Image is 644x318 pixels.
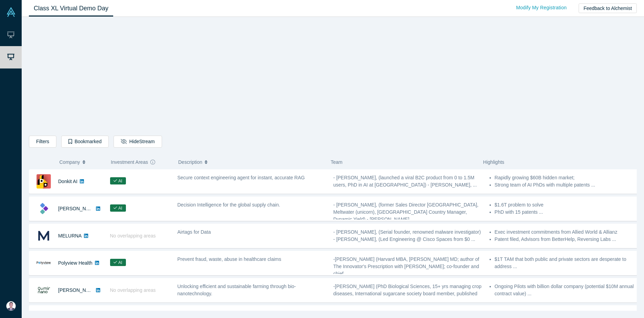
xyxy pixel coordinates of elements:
span: No overlapping areas [110,233,156,238]
span: - [PERSON_NAME], (launched a viral B2C product from 0 to 1.5M users, PhD in AI at [GEOGRAPHIC_DAT... [333,175,477,188]
span: AI [110,259,126,266]
button: Bookmarked [61,136,109,148]
span: Description [178,155,202,169]
span: Highlights [483,159,504,165]
span: Unlocking efficient and sustainable farming through bio-nanotechnology. [178,284,296,296]
span: Secure context engineering agent for instant, accurate RAG [178,175,305,180]
li: Patent filed, Advisors from BetterHelp, Reversing Labs ... [495,236,638,243]
img: MELURNA's Logo [36,229,51,243]
img: Qumir Nano's Logo [36,283,51,297]
span: No overlapping areas [110,287,156,293]
img: Alchemist Vault Logo [6,7,16,17]
a: [PERSON_NAME] [58,287,98,293]
span: Decision Intelligence for the global supply chain. [178,202,280,208]
li: Rapidly growing $60B hidden market; [495,174,638,181]
a: [PERSON_NAME] [58,206,98,211]
span: - [PERSON_NAME], (Serial founder, renowned malware investigator) - [PERSON_NAME], (Led Engineerin... [333,229,481,242]
button: Description [178,155,323,169]
span: AI [110,177,126,184]
span: - [PERSON_NAME], (former Sales Director [GEOGRAPHIC_DATA], Meltwater (unicorn), [GEOGRAPHIC_DATA]... [333,202,479,222]
span: Company [60,155,80,169]
li: Ongoing Pilots with billion dollar company (potential $10M annual contract value) ... [495,283,638,297]
button: HideStream [114,136,162,148]
span: AI [110,204,126,212]
span: Investment Areas [111,155,148,169]
span: Team [331,159,342,165]
img: Polyview Health's Logo [36,256,51,270]
a: Polyview Health [58,260,93,266]
button: Company [60,155,104,169]
button: Feedback to Alchemist [579,3,637,13]
a: MELURNA [58,233,82,238]
a: Class XL Virtual Demo Day [29,0,113,17]
img: Kimaru AI's Logo [36,201,51,216]
span: Prevent fraud, waste, abuse in healthcare claims [178,256,281,262]
li: PhD with 15 patents ... [495,209,638,216]
button: Filters [29,136,56,148]
span: Airtags for Data [178,229,211,235]
li: Exec investment commitments from Allied World & Allianz [495,229,638,236]
iframe: Alchemist Class XL Demo Day: Vault [237,22,429,130]
a: Modify My Registration [509,2,574,14]
span: -[PERSON_NAME] (Harvard MBA, [PERSON_NAME] MD; author of The Innovator's Prescription with [PERSO... [333,256,479,276]
li: $1.6T problem to solve [495,201,638,209]
a: Donkit AI [58,179,77,184]
img: Donkit AI's Logo [36,174,51,189]
span: -[PERSON_NAME] (PhD Biological Sciences, 15+ yrs managing crop diseases, International sugarcane ... [333,284,482,304]
li: Strong team of AI PhDs with multiple patents ... [495,181,638,189]
img: Terry Li's Account [6,301,16,311]
li: $1T TAM that both public and private sectors are desperate to address ... [495,256,638,270]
